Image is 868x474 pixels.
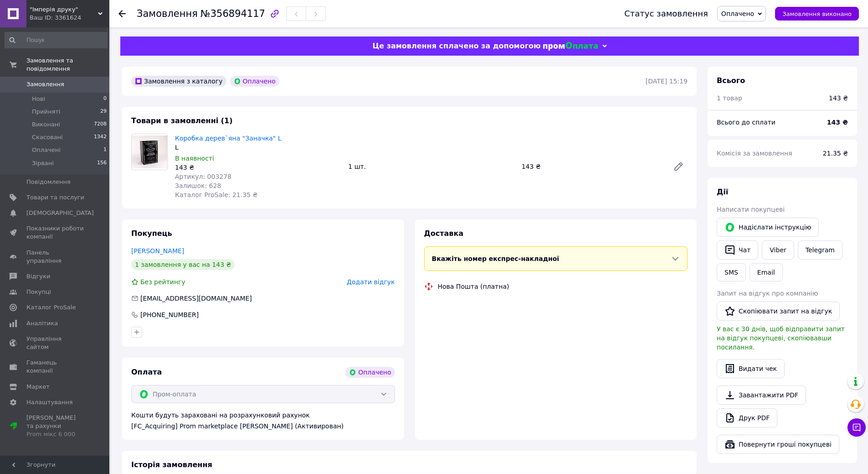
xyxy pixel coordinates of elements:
[131,259,235,270] div: 1 замовлення у вас на 143 ₴
[100,108,107,116] span: 29
[717,119,776,126] span: Всього до сплати
[230,76,279,87] div: Оплачено
[26,430,84,438] div: Prom мікс 6 000
[94,133,107,141] span: 1342
[30,5,98,14] span: "Імперія друку"
[26,80,64,89] span: Замовлення
[175,182,221,189] span: Залишок: 628
[717,218,819,237] button: Надіслати інструкцію
[347,278,395,286] span: Додати відгук
[131,229,172,238] span: Покупець
[798,240,842,260] a: Telegram
[827,119,848,126] b: 143 ₴
[175,135,281,142] a: Коробка дерев`яна "Заначка" L
[436,282,512,291] div: Нова Пошта (платна)
[823,150,848,157] span: 21.35 ₴
[137,8,198,19] span: Замовлення
[717,188,728,196] span: Дії
[782,10,852,17] span: Замовлення виконано
[131,368,162,376] span: Оплата
[518,160,666,173] div: 143 ₴
[26,224,84,241] span: Показники роботи компанії
[131,247,184,255] a: [PERSON_NAME]
[30,14,109,22] div: Ваш ID: 3361624
[26,57,109,73] span: Замовлення та повідомлення
[32,95,45,103] span: Нові
[750,263,783,281] button: Email
[131,460,212,469] span: Історія замовлення
[26,383,50,391] span: Маркет
[775,7,859,21] button: Замовлення виконано
[717,76,745,85] span: Всього
[118,9,126,18] div: Повернутися назад
[717,385,806,405] a: Завантажити PDF
[717,150,792,157] span: Комісія за замовлення
[97,159,107,167] span: 156
[175,191,257,198] span: Каталог ProSale: 21.35 ₴
[345,367,395,378] div: Оплачено
[26,272,50,281] span: Відгуки
[94,120,107,129] span: 7208
[140,278,185,286] span: Без рейтингу
[200,8,265,19] span: №356894117
[140,295,252,302] span: [EMAIL_ADDRESS][DOMAIN_NAME]
[32,159,54,167] span: Зірвані
[103,146,107,154] span: 1
[717,302,840,321] button: Скопіювати запит на відгук
[717,290,818,297] span: Запит на відгук про компанію
[32,108,60,116] span: Прийняті
[717,359,785,378] button: Видати чек
[26,398,73,406] span: Налаштування
[32,133,63,141] span: Скасовані
[175,163,341,172] div: 143 ₴
[424,229,464,238] span: Доставка
[26,414,84,439] span: [PERSON_NAME] та рахунки
[717,263,746,281] button: SMS
[829,94,848,103] div: 143 ₴
[26,288,51,296] span: Покупці
[26,359,84,375] span: Гаманець компанії
[717,408,777,427] a: Друк PDF
[26,249,84,265] span: Панель управління
[26,303,76,312] span: Каталог ProSale
[26,193,84,202] span: Товари та послуги
[344,160,518,173] div: 1 шт.
[721,10,754,17] span: Оплачено
[717,325,845,351] span: У вас є 30 днів, щоб відправити запит на відгук покупцеві, скопіювавши посилання.
[717,435,839,454] button: Повернути гроші покупцеві
[717,94,742,102] span: 1 товар
[32,120,60,129] span: Виконані
[132,135,167,168] img: Коробка дерев`яна "Заначка" L
[717,240,758,260] button: Чат
[669,157,688,176] a: Редагувати
[26,209,94,217] span: [DEMOGRAPHIC_DATA]
[26,319,58,328] span: Аналітика
[131,116,233,125] span: Товари в замовленні (1)
[32,146,61,154] span: Оплачені
[103,95,107,103] span: 0
[762,240,794,260] a: Viber
[432,255,560,262] span: Вкажіть номер експрес-накладної
[5,32,108,48] input: Пошук
[139,310,200,319] div: [PHONE_NUMBER]
[543,42,598,51] img: evopay logo
[131,411,395,431] div: Кошти будуть зараховані на розрахунковий рахунок
[646,78,688,85] time: [DATE] 15:19
[131,76,226,87] div: Замовлення з каталогу
[372,42,540,50] span: Це замовлення сплачено за допомогою
[717,206,785,213] span: Написати покупцеві
[175,155,214,162] span: В наявності
[131,422,395,431] div: [FC_Acquiring] Prom marketplace [PERSON_NAME] (Активирован)
[847,418,866,437] button: Чат з покупцем
[26,335,84,351] span: Управління сайтом
[175,173,231,180] span: Артикул: 003278
[175,143,341,152] div: L
[624,9,708,18] div: Статус замовлення
[26,178,71,186] span: Повідомлення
